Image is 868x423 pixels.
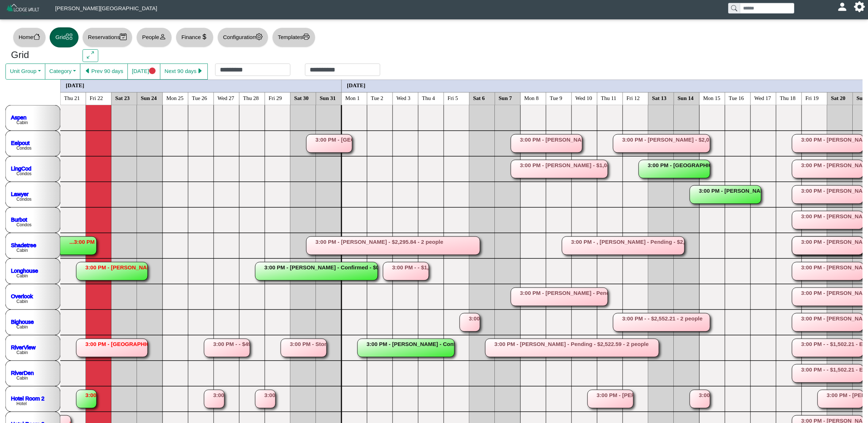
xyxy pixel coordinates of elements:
text: Sat 6 [473,95,485,101]
button: arrows angle expand [83,49,98,62]
text: Thu 28 [243,95,259,101]
button: Category [45,64,80,80]
text: Sun 14 [678,95,694,101]
text: Condos [16,197,31,202]
text: Cabin [16,273,28,278]
svg: calendar2 check [120,33,127,40]
text: Wed 10 [576,95,592,101]
text: Cabin [16,299,28,304]
text: Fri 22 [90,95,103,101]
a: Aspen [11,114,27,120]
text: [DATE] [66,82,84,88]
button: Configurationgear [217,27,268,47]
text: Thu 18 [780,95,796,101]
text: Condos [16,222,31,227]
a: RiverDen [11,369,34,376]
button: [DATE]circle fill [127,64,160,80]
svg: arrows angle expand [87,51,94,58]
a: Lawyer [11,191,28,197]
button: Templatesprinter [272,27,316,47]
button: Reservationscalendar2 check [82,27,133,47]
svg: gear [256,33,263,40]
a: Eelpout [11,139,30,146]
text: Sun 7 [499,95,512,101]
text: Fri 5 [448,95,458,101]
text: Mon 8 [524,95,539,101]
text: Cabin [16,120,28,125]
button: caret left fillPrev 90 days [80,64,128,80]
text: Thu 11 [601,95,616,101]
text: Cabin [16,248,28,253]
text: Tue 26 [192,95,207,101]
a: LingCod [11,165,31,171]
svg: circle fill [149,68,156,74]
text: [DATE] [347,82,366,88]
a: RiverView [11,344,35,350]
svg: currency dollar [201,33,208,40]
h3: Grid [11,49,72,61]
button: Unit Group [5,64,45,80]
button: Gridgrid [50,27,79,47]
text: Sat 13 [652,95,667,101]
text: Cabin [16,324,28,330]
text: Cabin [16,350,28,355]
text: Condos [16,171,31,176]
svg: house [33,33,40,40]
text: Mon 15 [703,95,720,101]
svg: person fill [840,4,845,9]
text: Sat 23 [115,95,130,101]
text: Cabin [16,376,28,381]
input: Check out [305,64,380,76]
a: Bighouse [11,318,34,324]
a: Hotel Room 2 [11,395,45,401]
svg: grid [66,33,73,40]
text: Sat 30 [294,95,309,101]
svg: gear fill [857,4,862,9]
a: Overlook [11,293,33,299]
text: Tue 9 [550,95,562,101]
text: Fri 19 [806,95,819,101]
svg: search [731,5,737,11]
text: Sun 31 [320,95,336,101]
text: Fri 12 [627,95,640,101]
img: Z [6,3,41,16]
text: Wed 17 [754,95,771,101]
text: Sat 20 [831,95,846,101]
text: Mon 1 [345,95,360,101]
text: Sun 24 [141,95,157,101]
button: Peopleperson [136,27,172,47]
a: Longhouse [11,267,38,273]
text: Tue 16 [729,95,744,101]
svg: printer [303,33,310,40]
svg: person [159,33,166,40]
input: Check in [215,64,290,76]
button: Homehouse [13,27,46,47]
text: Wed 3 [397,95,410,101]
svg: caret left fill [84,68,91,74]
text: Condos [16,146,31,151]
text: Hotel [16,401,27,406]
text: Thu 4 [422,95,435,101]
button: Financecurrency dollar [176,27,214,47]
button: Next 90 dayscaret right fill [160,64,208,80]
text: Thu 21 [64,95,80,101]
text: Fri 29 [269,95,282,101]
text: Tue 2 [371,95,383,101]
text: Wed 27 [218,95,234,101]
svg: caret right fill [196,68,203,74]
a: Burbot [11,216,27,222]
text: Mon 25 [167,95,184,101]
a: Shadetree [11,242,36,248]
